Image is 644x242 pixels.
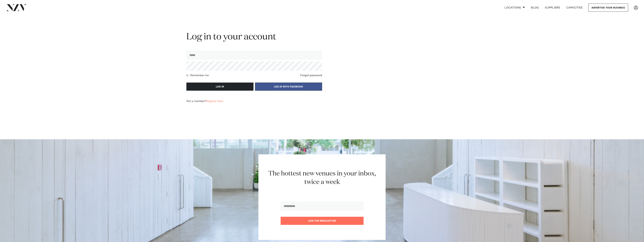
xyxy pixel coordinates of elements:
[186,31,322,43] h2: Log in to your account
[263,169,381,186] h2: The hottest new venues in your inbox, twice a week
[588,4,628,12] a: Advertise your business
[255,83,322,91] button: LOG IN WITH FACEBOOK
[255,85,322,88] a: LOG IN WITH FACEBOOK
[563,4,586,12] a: Capacities
[542,4,563,12] a: SUPPLIERS
[281,217,364,225] button: Join the newsletter
[186,100,223,103] h4: Not a member? .
[528,4,542,12] a: BLOG
[206,100,223,103] a: Register here
[186,83,253,91] button: LOG IN
[300,74,322,77] a: Forgot password
[190,74,209,77] h4: Remember me
[502,4,528,12] a: Locations
[6,4,27,11] img: nzv-logo.png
